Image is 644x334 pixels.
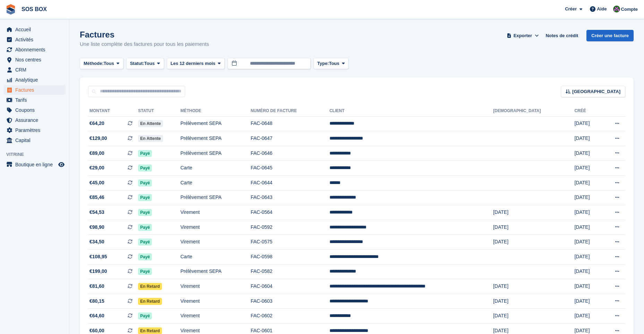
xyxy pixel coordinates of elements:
span: En attente [138,120,163,127]
span: En retard [138,298,162,305]
span: Analytique [15,75,57,85]
td: Virement [180,235,250,250]
td: [DATE] [493,294,574,309]
span: Tous [144,60,155,67]
td: [DATE] [574,294,600,309]
td: [DATE] [493,235,574,250]
a: menu [3,35,66,44]
span: Tous [329,60,339,67]
span: En retard [138,283,162,290]
button: Statut: Tous [126,58,164,69]
span: Payé [138,150,152,157]
a: menu [3,65,66,75]
span: Accueil [15,25,57,34]
span: Coupons [15,105,57,115]
td: Prélèvement SEPA [180,116,250,131]
span: Factures [15,85,57,95]
td: Prélèvement SEPA [180,190,250,205]
span: €108,95 [89,253,107,260]
span: €29,00 [89,164,104,172]
td: [DATE] [574,250,600,265]
td: Prélèvement SEPA [180,146,250,161]
td: FAC-0602 [251,309,329,324]
a: Créer une facture [586,30,634,41]
span: Payé [138,253,152,260]
td: FAC-0582 [251,264,329,279]
span: Payé [138,209,152,216]
th: Statut [138,106,180,117]
a: Notes de crédit [543,30,581,41]
span: Payé [138,239,152,245]
td: [DATE] [574,116,600,131]
span: €129,00 [89,135,107,142]
span: Payé [138,179,152,186]
img: ALEXANDRE SOUBIRA [613,6,620,12]
span: Boutique en ligne [15,160,57,169]
button: Méthode: Tous [80,58,123,69]
span: Statut: [130,60,144,67]
td: FAC-0644 [251,176,329,191]
td: Virement [180,279,250,294]
td: Virement [180,205,250,220]
td: [DATE] [574,264,600,279]
td: FAC-0604 [251,279,329,294]
span: €80,15 [89,298,104,305]
th: Montant [88,106,138,117]
td: Virement [180,220,250,235]
td: [DATE] [574,279,600,294]
span: En attente [138,135,163,142]
a: menu [3,95,66,105]
td: [DATE] [574,146,600,161]
span: Activités [15,35,57,44]
td: FAC-0648 [251,116,329,131]
td: Prélèvement SEPA [180,264,250,279]
span: €81,60 [89,283,104,290]
span: Tous [104,60,114,67]
td: FAC-0645 [251,161,329,176]
th: Numéro de facture [251,106,329,117]
span: Créer [565,6,577,12]
th: Méthode [180,106,250,117]
a: menu [3,75,66,85]
span: Exporter [514,32,532,39]
td: [DATE] [574,176,600,191]
td: [DATE] [574,161,600,176]
span: Capital [15,135,57,145]
span: Payé [138,224,152,231]
td: [DATE] [574,190,600,205]
span: Méthode: [84,60,104,67]
span: €64,60 [89,312,104,319]
span: Compte [621,6,638,13]
button: Les 12 derniers mois [167,58,225,69]
span: €89,00 [89,150,104,157]
td: [DATE] [574,205,600,220]
span: Tarifs [15,95,57,105]
td: FAC-0592 [251,220,329,235]
a: menu [3,135,66,145]
td: [DATE] [493,279,574,294]
a: menu [3,85,66,95]
td: [DATE] [493,205,574,220]
a: Boutique d'aperçu [57,160,66,169]
span: CRM [15,65,57,75]
td: Virement [180,309,250,324]
span: Aide [597,6,607,12]
span: €34,50 [89,238,104,245]
a: menu [3,125,66,135]
span: Les 12 derniers mois [171,60,215,67]
td: [DATE] [574,309,600,324]
span: €98,90 [89,224,104,231]
span: €45,00 [89,179,104,186]
td: [DATE] [574,220,600,235]
a: menu [3,55,66,65]
h1: Factures [80,30,209,39]
a: menu [3,25,66,34]
td: Carte [180,161,250,176]
span: €64,20 [89,120,104,127]
span: €54,53 [89,209,104,216]
th: [DEMOGRAPHIC_DATA] [493,106,574,117]
td: Carte [180,176,250,191]
span: Payé [138,312,152,319]
th: Client [329,106,493,117]
span: Abonnements [15,45,57,55]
